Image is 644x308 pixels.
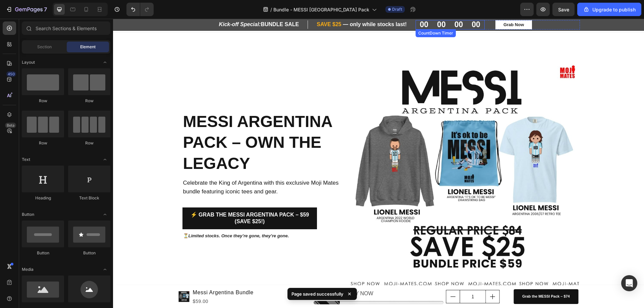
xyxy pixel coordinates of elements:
[100,264,110,275] span: Toggle open
[621,275,637,291] div: Open Intercom Messenger
[558,7,569,12] span: Save
[70,214,229,220] p: ⏳
[273,6,369,13] span: Bundle - MESSI [GEOGRAPHIC_DATA] Pack
[77,193,196,207] p: ⚡ Grab the messi argentina Pack – $59 (Save $25!)
[69,189,204,211] a: ⚡ Grab the messi argentina Pack – $59(Save $25!)
[22,98,64,104] div: Row
[373,271,386,284] button: increment
[68,195,110,201] div: Text Block
[6,71,16,77] div: 450
[68,250,110,256] div: Button
[400,270,465,285] button: Grab the MESSI Pack – $74
[324,1,333,11] div: 00
[207,270,260,280] p: Hurry! LET BUY NOW
[382,1,419,11] a: Grab Now
[105,2,195,10] h2: BUNDLE SALE
[347,271,373,284] input: quantity
[392,6,402,12] span: Draft
[106,3,148,8] i: Kick-off Special:
[552,3,575,16] button: Save
[70,161,226,176] span: Celebrate the King of Argentina with this exclusive Moji Mates bundle featuring iconic tees and g...
[270,6,272,13] span: /
[22,21,110,35] input: Search Sections & Elements
[409,274,457,281] div: Grab the MESSI Pack – $74
[44,5,47,13] p: 7
[69,92,230,156] h2: Messi Argentina Pack – Own the Legacy
[22,211,34,218] span: Button
[304,11,341,17] div: CountDown Timer
[22,157,30,163] span: Text
[341,1,350,11] div: 00
[68,98,110,104] div: Row
[235,41,467,272] img: gempages_583137056935379929-2047fdb8-e7fe-4144-b8ed-135604d2d730.jpg
[37,44,52,50] span: Section
[68,140,110,146] div: Row
[583,6,636,13] div: Upgrade to publish
[22,59,35,65] span: Layout
[75,214,176,220] i: Limited stocks. Once they’re gone, they’re gone.
[100,57,110,68] span: Toggle open
[230,3,293,8] strong: — only while stocks last!
[577,3,641,16] button: Upgrade to publish
[22,250,64,256] div: Button
[333,271,347,284] button: decrement
[22,266,34,272] span: Media
[5,123,16,128] div: Beta
[359,1,367,11] div: 00
[3,3,50,16] button: 7
[307,1,316,11] div: 00
[22,140,64,146] div: Row
[204,3,228,8] span: SAVE $25
[113,19,644,308] iframe: Design area
[291,291,343,297] p: Page saved successfully
[100,209,110,220] span: Toggle open
[22,195,64,201] div: Heading
[126,3,154,16] div: Undo/Redo
[390,3,411,9] p: Grab Now
[100,154,110,165] span: Toggle open
[80,44,96,50] span: Element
